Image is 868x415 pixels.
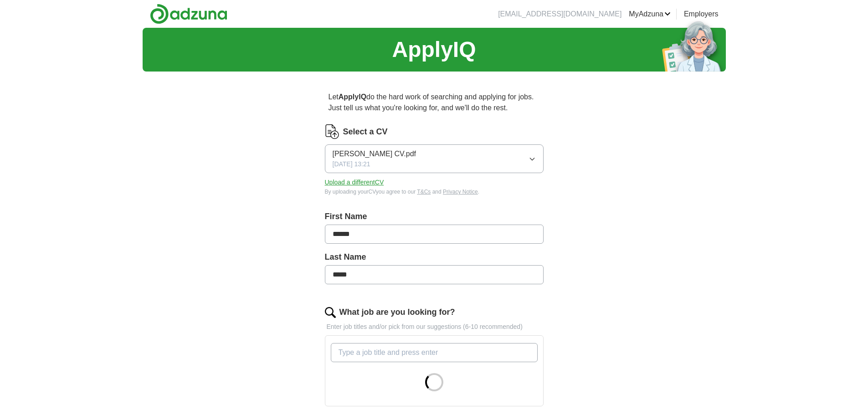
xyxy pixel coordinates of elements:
li: [EMAIL_ADDRESS][DOMAIN_NAME] [498,9,621,20]
span: [DATE] 13:21 [333,159,370,169]
label: First Name [325,210,544,223]
label: Last Name [325,251,544,263]
p: Enter job titles and/or pick from our suggestions (6-10 recommended) [325,322,544,332]
button: Upload a differentCV [325,178,384,187]
a: Privacy Notice [443,189,478,195]
h1: ApplyIQ [392,33,476,66]
label: Select a CV [343,126,388,138]
div: By uploading your CV you agree to our and . [325,188,544,196]
span: [PERSON_NAME] CV.pdf [333,149,416,159]
strong: ApplyIQ [339,93,366,101]
img: CV Icon [325,124,339,139]
a: T&Cs [417,189,431,195]
input: Type a job title and press enter [331,343,538,362]
button: [PERSON_NAME] CV.pdf[DATE] 13:21 [325,144,544,173]
a: Employers [684,9,719,20]
label: What job are you looking for? [339,306,455,318]
img: Adzuna logo [150,4,227,24]
a: MyAdzuna [629,9,671,20]
img: search.png [325,307,336,318]
p: Let do the hard work of searching and applying for jobs. Just tell us what you're looking for, an... [325,88,544,117]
